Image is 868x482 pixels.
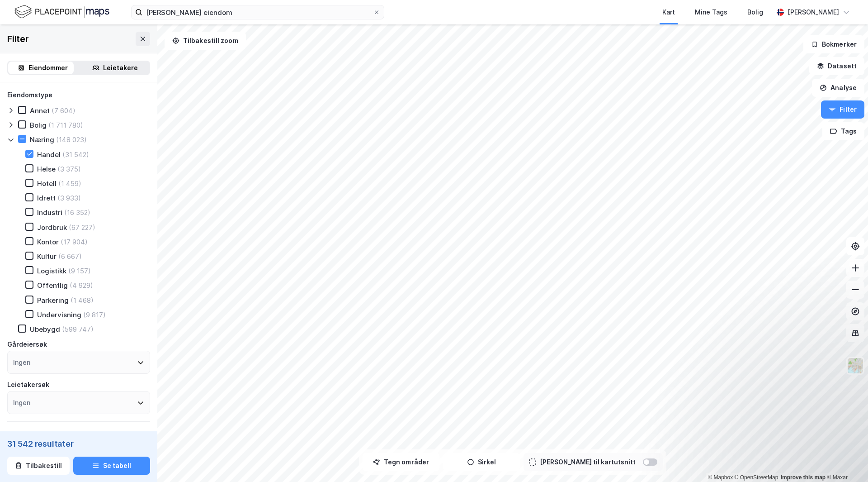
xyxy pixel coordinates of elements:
[57,165,81,173] div: (3 375)
[13,357,30,368] div: Ingen
[142,5,373,19] input: Søk på adresse, matrikkel, gårdeiere, leietakere eller personer
[37,223,67,232] div: Jordbruk
[37,252,57,261] div: Kultur
[64,208,90,217] div: (16 352)
[747,7,763,18] div: Bolig
[821,100,864,119] button: Filter
[7,379,49,390] div: Leietakersøk
[58,179,81,188] div: (1 459)
[58,252,82,261] div: (6 667)
[695,7,727,18] div: Mine Tags
[7,439,150,449] div: 31 542 resultater
[812,79,864,97] button: Analyse
[30,106,50,115] div: Annet
[37,310,81,319] div: Undervisning
[781,474,826,481] a: Improve this map
[28,62,68,73] div: Eiendommer
[37,179,57,188] div: Hotell
[70,281,93,290] div: (4 929)
[37,208,62,217] div: Industri
[7,457,70,475] button: Tilbakestill
[7,90,52,100] div: Eiendomstype
[788,7,839,18] div: [PERSON_NAME]
[62,325,94,334] div: (599 747)
[803,35,864,53] button: Bokmerker
[165,32,246,50] button: Tilbakestill zoom
[52,106,75,115] div: (7 604)
[37,267,66,275] div: Logistikk
[37,238,59,246] div: Kontor
[809,57,864,75] button: Datasett
[61,238,88,246] div: (17 904)
[822,122,864,140] button: Tags
[37,150,61,159] div: Handel
[37,194,56,202] div: Idrett
[73,457,150,475] button: Se tabell
[83,310,106,319] div: (9 817)
[57,194,81,202] div: (3 933)
[14,4,109,20] img: logo.f888ab2527a4732fd821a326f86c7f29.svg
[69,223,95,232] div: (67 227)
[443,453,520,471] button: Sirkel
[540,457,636,468] div: [PERSON_NAME] til kartutsnitt
[37,165,56,173] div: Helse
[13,397,30,408] div: Ingen
[30,325,60,334] div: Ubebygd
[847,357,864,374] img: Z
[62,150,89,159] div: (31 542)
[735,474,778,481] a: OpenStreetMap
[708,474,733,481] a: Mapbox
[7,32,29,46] div: Filter
[68,267,91,275] div: (9 157)
[37,281,68,290] div: Offentlig
[37,296,69,305] div: Parkering
[71,296,94,305] div: (1 468)
[48,121,83,129] div: (1 711 780)
[103,62,138,73] div: Leietakere
[30,121,47,129] div: Bolig
[56,135,87,144] div: (148 023)
[662,7,675,18] div: Kart
[30,135,54,144] div: Næring
[7,339,47,350] div: Gårdeiersøk
[363,453,439,471] button: Tegn områder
